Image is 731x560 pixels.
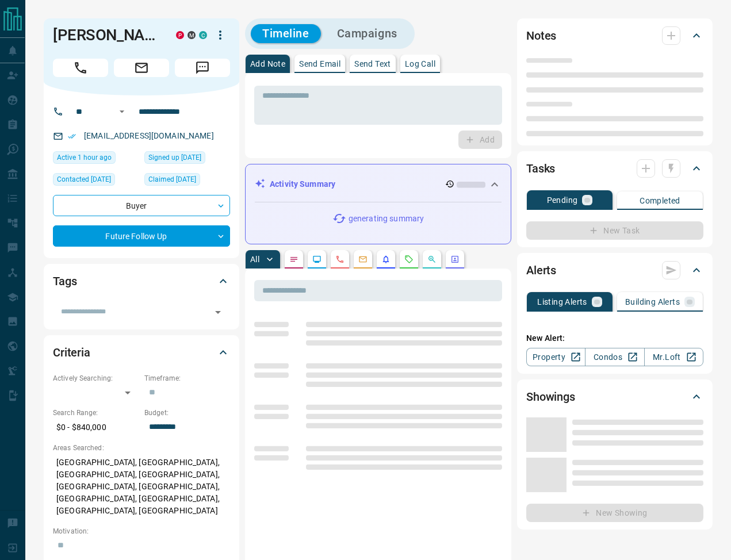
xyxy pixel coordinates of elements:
[250,255,259,263] p: All
[210,304,226,320] button: Open
[299,60,340,68] p: Send Email
[144,408,230,418] p: Budget:
[537,298,587,306] p: Listing Alerts
[115,105,129,118] button: Open
[53,408,139,418] p: Search Range:
[526,332,703,344] p: New Alert:
[251,24,321,43] button: Timeline
[640,197,680,205] p: Completed
[53,173,139,189] div: Thu Sep 04 2025
[114,59,169,77] span: Email
[53,267,230,295] div: Tags
[250,60,285,68] p: Add Note
[644,348,703,366] a: Mr.Loft
[53,526,230,536] p: Motivation:
[289,255,298,264] svg: Notes
[526,155,703,182] div: Tasks
[53,343,90,362] h2: Criteria
[270,178,335,190] p: Activity Summary
[144,373,230,383] p: Timeframe:
[53,339,230,366] div: Criteria
[349,213,424,225] p: generating summary
[148,174,196,185] span: Claimed [DATE]
[176,31,184,39] div: property.ca
[526,26,556,45] h2: Notes
[405,60,435,68] p: Log Call
[53,151,139,167] div: Mon Sep 15 2025
[144,173,230,189] div: Sat Mar 22 2025
[53,418,139,437] p: $0 - $840,000
[585,348,644,366] a: Condos
[381,255,391,264] svg: Listing Alerts
[526,388,575,406] h2: Showings
[144,151,230,167] div: Thu Apr 06 2017
[526,256,703,284] div: Alerts
[326,24,409,43] button: Campaigns
[427,255,437,264] svg: Opportunities
[526,383,703,411] div: Showings
[199,31,207,39] div: condos.ca
[57,174,111,185] span: Contacted [DATE]
[312,255,322,264] svg: Lead Browsing Activity
[53,225,230,247] div: Future Follow Up
[547,196,578,204] p: Pending
[255,174,502,195] div: Activity Summary
[358,255,368,264] svg: Emails
[526,22,703,49] div: Notes
[148,152,201,163] span: Signed up [DATE]
[57,152,112,163] span: Active 1 hour ago
[53,373,139,383] p: Actively Searching:
[526,261,556,279] h2: Alerts
[187,31,196,39] div: mrloft.ca
[526,348,585,366] a: Property
[53,453,230,520] p: [GEOGRAPHIC_DATA], [GEOGRAPHIC_DATA], [GEOGRAPHIC_DATA], [GEOGRAPHIC_DATA], [GEOGRAPHIC_DATA], [G...
[404,255,414,264] svg: Requests
[526,159,555,178] h2: Tasks
[53,195,230,216] div: Buyer
[53,272,76,290] h2: Tags
[53,443,230,453] p: Areas Searched:
[354,60,391,68] p: Send Text
[84,131,214,140] a: [EMAIL_ADDRESS][DOMAIN_NAME]
[53,26,159,44] h1: [PERSON_NAME]
[450,255,460,264] svg: Agent Actions
[53,59,108,77] span: Call
[335,255,345,264] svg: Calls
[68,132,76,140] svg: Email Verified
[625,298,680,306] p: Building Alerts
[175,59,230,77] span: Message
